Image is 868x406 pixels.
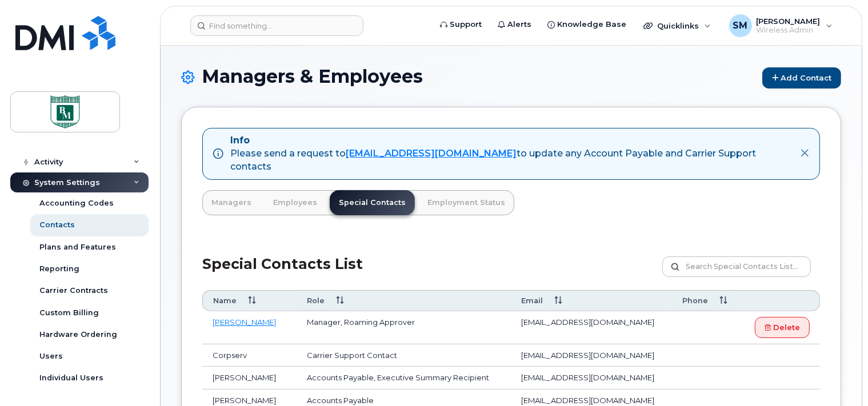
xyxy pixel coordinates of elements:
[230,147,791,174] div: Please send a request to to update any Account Payable and Carrier Support contacts
[297,344,511,367] td: Carrier Support Contact
[330,190,415,215] a: Special Contacts
[181,66,841,89] h1: Managers & Employees
[511,290,672,311] th: Email: activate to sort column ascending
[672,290,740,311] th: Phone: activate to sort column ascending
[511,344,672,367] td: [EMAIL_ADDRESS][DOMAIN_NAME]
[762,67,841,89] a: Add Contact
[755,317,810,338] a: Delete
[230,135,250,146] strong: Info
[213,317,276,327] a: [PERSON_NAME]
[297,311,511,344] td: Manager, Roaming Approver
[202,190,261,215] a: Managers
[202,367,297,389] td: [PERSON_NAME]
[202,344,297,367] td: Corpserv
[202,290,297,311] th: Name: activate to sort column ascending
[346,148,517,159] a: [EMAIL_ADDRESS][DOMAIN_NAME]
[297,290,511,311] th: Role: activate to sort column ascending
[297,367,511,389] td: Accounts Payable, Executive Summary Recipient
[264,190,326,215] a: Employees
[511,367,672,389] td: [EMAIL_ADDRESS][DOMAIN_NAME]
[511,311,672,344] td: [EMAIL_ADDRESS][DOMAIN_NAME]
[418,190,514,215] a: Employment Status
[202,256,363,290] h2: Special Contacts List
